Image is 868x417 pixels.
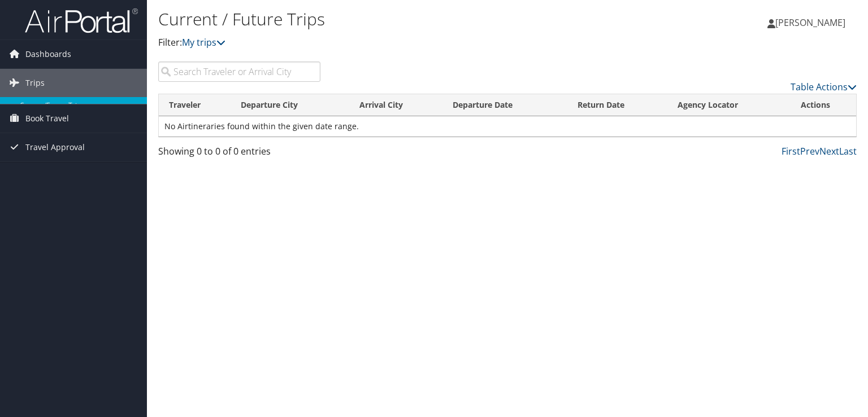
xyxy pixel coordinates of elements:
a: First [782,145,800,157]
td: No Airtineraries found within the given date range. [159,116,856,137]
span: [PERSON_NAME] [775,16,845,29]
span: Travel Approval [25,133,85,161]
th: Departure Date: activate to sort column descending [442,94,567,116]
a: Next [819,145,839,157]
a: [PERSON_NAME] [767,6,857,39]
img: airportal-logo.png [25,7,138,34]
input: Search Traveler or Arrival City [158,62,320,82]
span: Book Travel [25,104,69,133]
p: Filter: [158,36,624,50]
th: Actions [791,94,856,116]
th: Traveler: activate to sort column ascending [159,94,231,116]
span: Trips [25,69,45,97]
th: Return Date: activate to sort column ascending [567,94,667,116]
th: Departure City: activate to sort column ascending [231,94,349,116]
a: My trips [182,36,225,49]
span: Dashboards [25,40,71,68]
th: Agency Locator: activate to sort column ascending [667,94,790,116]
a: Last [839,145,857,157]
th: Arrival City: activate to sort column ascending [349,94,442,116]
a: Table Actions [791,81,857,93]
div: Showing 0 to 0 of 0 entries [158,144,320,164]
a: Prev [800,145,819,157]
h1: Current / Future Trips [158,7,624,31]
